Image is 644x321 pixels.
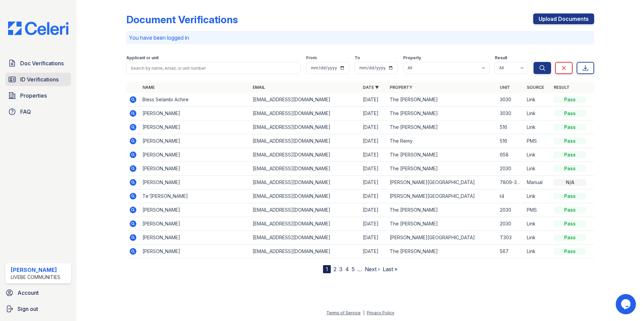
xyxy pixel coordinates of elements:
div: Pass [554,193,586,200]
td: [PERSON_NAME] [140,231,250,245]
a: 3 [339,266,343,273]
td: The [PERSON_NAME] [387,162,497,176]
span: … [357,265,362,273]
div: Pass [554,207,586,213]
td: [PERSON_NAME] [140,120,250,134]
div: [PERSON_NAME] [11,266,60,274]
a: Last » [383,266,397,273]
a: Result [554,85,570,90]
td: [DATE] [360,245,387,258]
div: Document Verifications [126,13,238,26]
td: [EMAIL_ADDRESS][DOMAIN_NAME] [250,148,360,162]
a: 2 [333,266,336,273]
label: To [355,55,360,61]
a: Account [3,286,74,299]
td: The [PERSON_NAME] [387,217,497,231]
td: [PERSON_NAME] [140,217,250,231]
div: Pass [554,96,586,103]
span: Sign out [18,305,38,313]
td: 7809-303 [497,176,524,189]
div: Pass [554,248,586,255]
td: The [PERSON_NAME] [387,148,497,162]
td: Manual [524,176,551,189]
td: 567 [497,245,524,258]
td: The [PERSON_NAME] [387,120,497,134]
span: Properties [20,92,47,100]
div: LiveBe Communities [11,274,60,281]
td: Link [524,217,551,231]
label: From [306,55,317,61]
iframe: chat widget [616,294,637,314]
td: [EMAIL_ADDRESS][DOMAIN_NAME] [250,162,360,176]
td: [PERSON_NAME][GEOGRAPHIC_DATA] [387,231,497,245]
td: The [PERSON_NAME] [387,93,497,107]
img: CE_Logo_Blue-a8612792a0a2168367f1c8372b55b34899dd931a85d93a1a3d3e32e68fde9ad4.png [3,22,74,35]
td: [DATE] [360,148,387,162]
td: Link [524,107,551,120]
td: [EMAIL_ADDRESS][DOMAIN_NAME] [250,120,360,134]
label: Property [403,55,421,61]
td: Link [524,245,551,258]
span: Account [18,289,39,297]
a: Email [253,85,265,90]
td: Link [524,231,551,245]
div: Pass [554,234,586,241]
td: [EMAIL_ADDRESS][DOMAIN_NAME] [250,217,360,231]
td: [PERSON_NAME] [140,176,250,189]
a: Next › [365,266,380,273]
span: Doc Verifications [20,59,64,67]
td: [PERSON_NAME] [140,162,250,176]
td: The [PERSON_NAME] [387,203,497,217]
div: Pass [554,138,586,144]
td: [DATE] [360,217,387,231]
a: Properties [5,89,71,102]
td: Te'[PERSON_NAME] [140,189,250,203]
a: FAQ [5,105,71,118]
td: [EMAIL_ADDRESS][DOMAIN_NAME] [250,203,360,217]
a: Source [527,85,544,90]
td: [PERSON_NAME] [140,203,250,217]
td: 516 [497,134,524,148]
td: [PERSON_NAME] [140,245,250,258]
td: 3030 [497,107,524,120]
td: [EMAIL_ADDRESS][DOMAIN_NAME] [250,231,360,245]
a: ID Verifications [5,73,71,86]
td: Bless Selambi Achire [140,93,250,107]
td: PMS [524,203,551,217]
button: Sign out [3,302,74,316]
td: [EMAIL_ADDRESS][DOMAIN_NAME] [250,189,360,203]
td: 2030 [497,217,524,231]
a: 4 [345,266,349,273]
label: Result [495,55,507,61]
div: N/A [554,179,586,186]
td: Link [524,93,551,107]
td: [DATE] [360,203,387,217]
a: Privacy Policy [367,310,394,315]
a: Name [142,85,155,90]
td: T303 [497,231,524,245]
td: [EMAIL_ADDRESS][DOMAIN_NAME] [250,176,360,189]
td: [DATE] [360,120,387,134]
td: [EMAIL_ADDRESS][DOMAIN_NAME] [250,93,360,107]
a: Unit [500,85,510,90]
td: Link [524,162,551,176]
a: Terms of Service [326,310,361,315]
td: [DATE] [360,189,387,203]
td: [EMAIL_ADDRESS][DOMAIN_NAME] [250,245,360,258]
td: 658 [497,148,524,162]
div: Pass [554,124,586,131]
p: You have been logged in [129,34,591,42]
div: | [363,310,364,315]
td: 516 [497,120,524,134]
td: [DATE] [360,107,387,120]
td: [PERSON_NAME][GEOGRAPHIC_DATA] [387,189,497,203]
td: [DATE] [360,162,387,176]
td: [PERSON_NAME] [140,148,250,162]
td: The Remy [387,134,497,148]
div: Pass [554,151,586,158]
div: Pass [554,110,586,117]
td: t4 [497,189,524,203]
span: ID Verifications [20,75,59,83]
td: Link [524,189,551,203]
div: Pass [554,220,586,227]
